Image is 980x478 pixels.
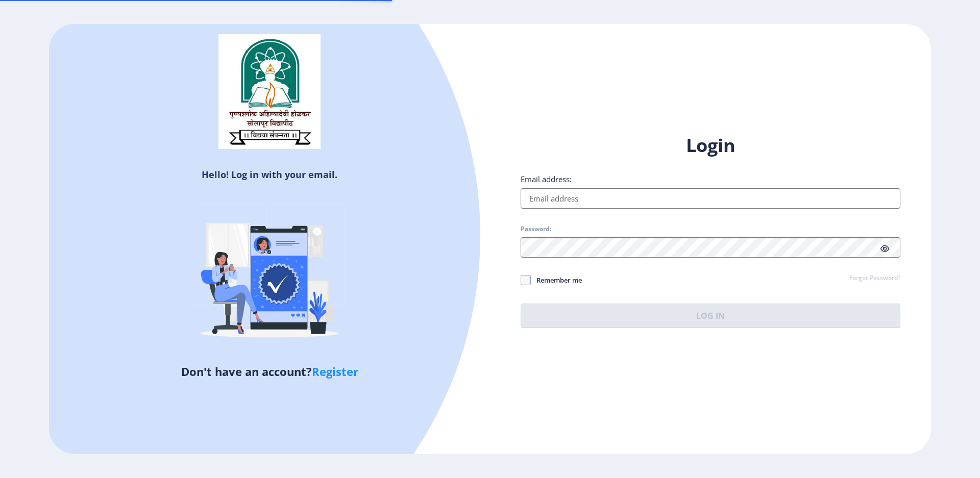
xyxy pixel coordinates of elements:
button: Log In [521,304,900,328]
span: Remember me [531,274,582,286]
img: Verified-rafiki.svg [180,185,359,363]
label: Email address: [521,174,572,184]
h1: Login [521,133,900,158]
input: Email address [521,188,900,209]
a: Register [312,364,358,379]
h5: Don't have an account? [57,363,482,380]
a: Forgot Password? [849,274,900,283]
label: Password: [521,225,551,233]
img: sulogo.png [218,34,321,149]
